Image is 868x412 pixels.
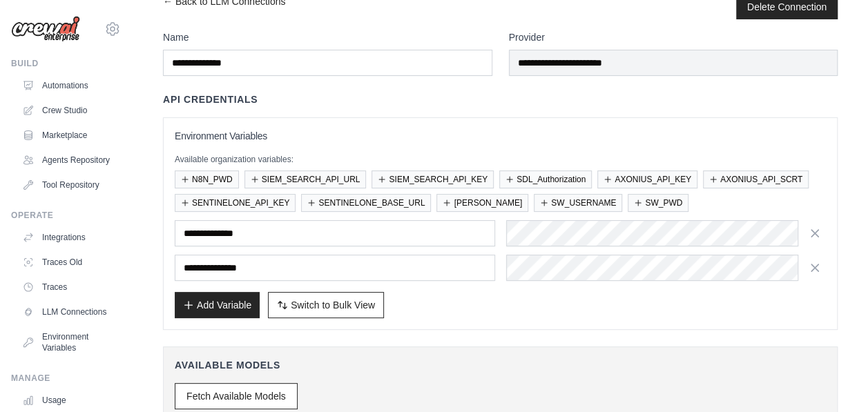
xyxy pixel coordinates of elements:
p: Available organization variables: [175,154,826,165]
button: SIEM_SEARCH_API_URL [244,170,367,188]
a: Traces Old [17,251,121,273]
img: Logo [11,16,80,42]
h4: Available Models [175,358,826,372]
button: AXONIUS_API_KEY [597,170,697,188]
div: Operate [11,210,121,221]
a: Automations [17,75,121,97]
button: Switch to Bulk View [268,292,384,318]
button: AXONIUS_API_SCRT [703,170,809,188]
button: SW_PWD [628,194,688,212]
a: Traces [17,276,121,298]
button: SENTINELONE_BASE_URL [301,194,431,212]
button: Fetch Available Models [175,383,298,409]
button: SIEM_SEARCH_API_KEY [372,170,494,188]
label: Name [163,30,492,44]
a: Environment Variables [17,326,121,359]
button: SDL_Authorization [499,170,592,188]
h4: API Credentials [163,92,258,106]
span: Switch to Bulk View [291,298,375,312]
a: LLM Connections [17,301,121,323]
button: Add Variable [175,292,260,318]
a: Tool Repository [17,174,121,196]
h3: Environment Variables [175,129,826,143]
button: [PERSON_NAME] [436,194,528,212]
button: N8N_PWD [175,170,239,188]
a: Marketplace [17,124,121,146]
label: Provider [509,30,838,44]
div: Build [11,58,121,69]
button: SW_USERNAME [534,194,622,212]
a: Integrations [17,226,121,248]
a: Usage [17,389,121,411]
a: Agents Repository [17,149,121,171]
div: Manage [11,373,121,384]
a: Crew Studio [17,99,121,121]
button: SENTINELONE_API_KEY [175,194,296,212]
